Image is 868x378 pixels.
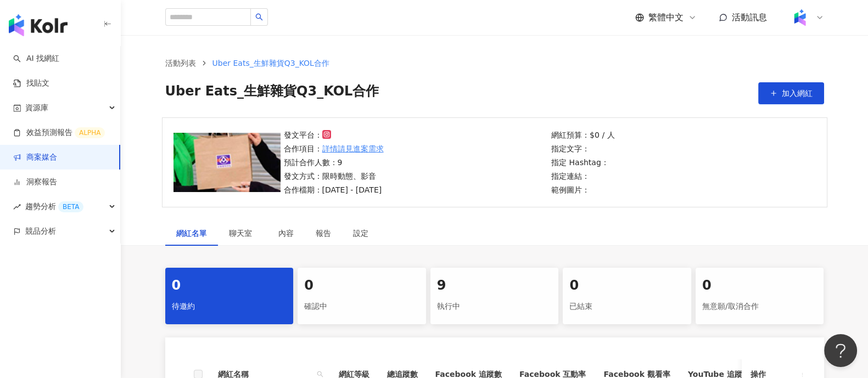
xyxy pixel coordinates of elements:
[789,7,810,28] img: Kolr%20app%20icon%20%281%29.png
[317,371,323,377] span: search
[758,82,824,104] button: 加入網紅
[176,227,207,239] div: 網紅名單
[25,95,48,120] span: 資源庫
[437,297,552,316] div: 執行中
[284,143,384,155] p: 合作項目：
[702,297,817,316] div: 無意願/取消合作
[437,277,552,295] div: 9
[172,277,287,295] div: 0
[322,143,384,155] a: 詳情請見進案需求
[353,227,368,239] div: 設定
[284,184,384,196] p: 合作檔期：[DATE] - [DATE]
[13,78,49,89] a: 找貼文
[732,12,767,22] span: 活動訊息
[13,127,105,138] a: 效益預測報告ALPHA
[551,170,614,182] p: 指定連結：
[13,53,59,64] a: searchAI 找網紅
[229,229,256,237] span: 聊天室
[163,57,198,69] a: 活動列表
[25,219,56,244] span: 競品分析
[172,297,287,316] div: 待邀約
[782,89,813,98] span: 加入網紅
[9,14,68,36] img: logo
[165,82,379,104] span: Uber Eats_生鮮雜貨Q3_KOL合作
[13,177,57,188] a: 洞察報告
[702,277,817,295] div: 0
[212,59,329,67] span: Uber Eats_生鮮雜貨Q3_KOL合作
[824,334,857,367] iframe: Help Scout Beacon - Open
[173,133,281,192] img: 詳情請見進案需求
[569,277,685,295] div: 0
[648,12,684,24] span: 繁體中文
[551,143,614,155] p: 指定文字：
[255,13,263,21] span: search
[569,297,685,316] div: 已結束
[284,129,384,141] p: 發文平台：
[551,129,614,141] p: 網紅預算：$0 / 人
[13,152,57,163] a: 商案媒合
[284,156,384,168] p: 預計合作人數：9
[551,184,614,196] p: 範例圖片：
[278,227,294,239] div: 內容
[284,170,384,182] p: 發文方式：限時動態、影音
[304,297,419,316] div: 確認中
[304,277,419,295] div: 0
[13,203,21,211] span: rise
[551,156,614,168] p: 指定 Hashtag：
[316,227,331,239] div: 報告
[58,201,83,212] div: BETA
[25,194,83,219] span: 趨勢分析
